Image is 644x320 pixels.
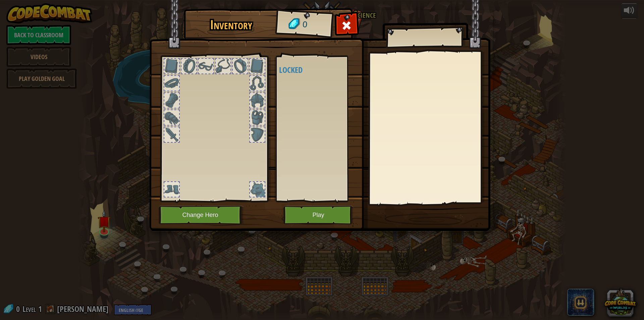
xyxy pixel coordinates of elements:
[189,18,274,32] h1: Inventory
[283,206,354,224] button: Play
[279,65,363,74] h4: Locked
[302,18,308,31] span: 0
[159,206,244,224] button: Change Hero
